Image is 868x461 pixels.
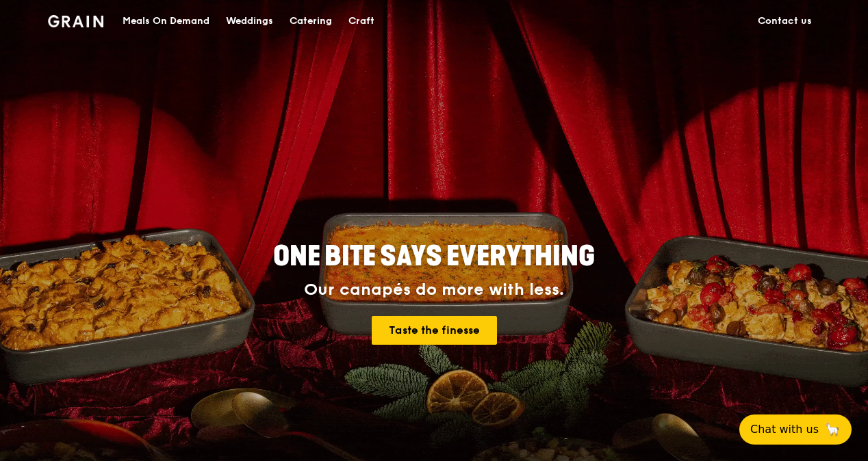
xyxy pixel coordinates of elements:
a: Catering [281,1,340,42]
span: 🦙 [824,421,841,438]
a: Contact us [750,1,820,42]
span: Chat with us [750,421,819,438]
div: Catering [290,1,332,42]
button: Chat with us🦙 [739,414,852,445]
a: Craft [340,1,383,42]
div: Meals On Demand [123,1,209,42]
a: Weddings [218,1,281,42]
div: Weddings [226,1,273,42]
div: Craft [348,1,374,42]
img: Grain [48,15,103,27]
div: Our canapés do more with less. [188,280,680,300]
a: Taste the finesse [372,316,497,345]
span: ONE BITE SAYS EVERYTHING [273,240,595,273]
